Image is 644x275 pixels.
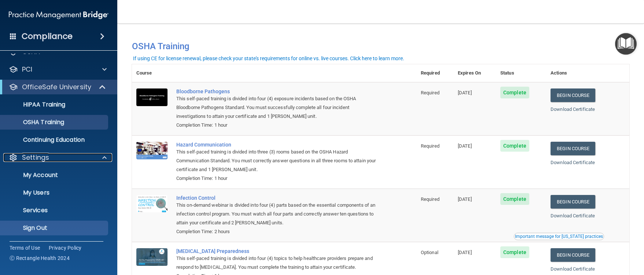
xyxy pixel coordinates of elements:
[5,207,105,214] p: Services
[421,250,438,255] span: Optional
[515,234,603,239] div: Important message for [US_STATE] practices
[5,189,105,196] p: My Users
[9,153,107,162] a: Settings
[9,83,106,91] a: OfficeSafe University
[22,31,73,41] h4: Compliance
[49,244,82,252] a: Privacy Policy
[453,64,496,82] th: Expires On
[500,246,529,258] span: Complete
[176,227,380,236] div: Completion Time: 2 hours
[132,64,172,82] th: Course
[416,64,453,82] th: Required
[551,106,595,112] a: Download Certificate
[176,121,380,130] div: Completion Time: 1 hour
[5,119,64,126] p: OSHA Training
[421,90,439,95] span: Required
[551,160,595,165] a: Download Certificate
[10,254,70,262] span: Ⓒ Rectangle Health 2024
[421,143,439,149] span: Required
[615,33,637,55] button: Open Resource Center
[176,88,380,94] a: Bloodborne Pathogens
[458,90,472,95] span: [DATE]
[551,195,595,209] a: Begin Course
[22,83,91,91] p: OfficeSafe University
[514,233,604,240] button: Read this if you are a dental practitioner in the state of CA
[500,87,529,98] span: Complete
[176,174,380,183] div: Completion Time: 1 hour
[133,56,404,61] div: If using CE for license renewal, please check your state's requirements for online vs. live cours...
[500,140,529,152] span: Complete
[5,136,105,144] p: Continuing Education
[176,195,380,201] a: Infection Control
[500,193,529,205] span: Complete
[496,64,546,82] th: Status
[176,94,380,121] div: This self-paced training is divided into four (4) exposure incidents based on the OSHA Bloodborne...
[551,248,595,262] a: Begin Course
[551,142,595,155] a: Begin Course
[176,248,380,254] a: [MEDICAL_DATA] Preparedness
[9,8,108,22] img: PMB logo
[132,41,629,51] h4: OSHA Training
[176,142,380,148] a: Hazard Communication
[176,201,380,227] div: This on-demand webinar is divided into four (4) parts based on the essential components of an inf...
[5,101,65,108] p: HIPAA Training
[176,254,380,272] div: This self-paced training is divided into four (4) topics to help healthcare providers prepare and...
[132,55,405,62] button: If using CE for license renewal, please check your state's requirements for online vs. live cours...
[22,65,32,74] p: PCI
[458,143,472,149] span: [DATE]
[551,213,595,218] a: Download Certificate
[10,244,40,252] a: Terms of Use
[551,266,595,272] a: Download Certificate
[458,250,472,255] span: [DATE]
[551,88,595,102] a: Begin Course
[546,64,629,82] th: Actions
[5,224,105,232] p: Sign Out
[22,153,49,162] p: Settings
[421,196,439,202] span: Required
[458,196,472,202] span: [DATE]
[9,65,107,74] a: PCI
[5,171,105,179] p: My Account
[176,148,380,174] div: This self-paced training is divided into three (3) rooms based on the OSHA Hazard Communication S...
